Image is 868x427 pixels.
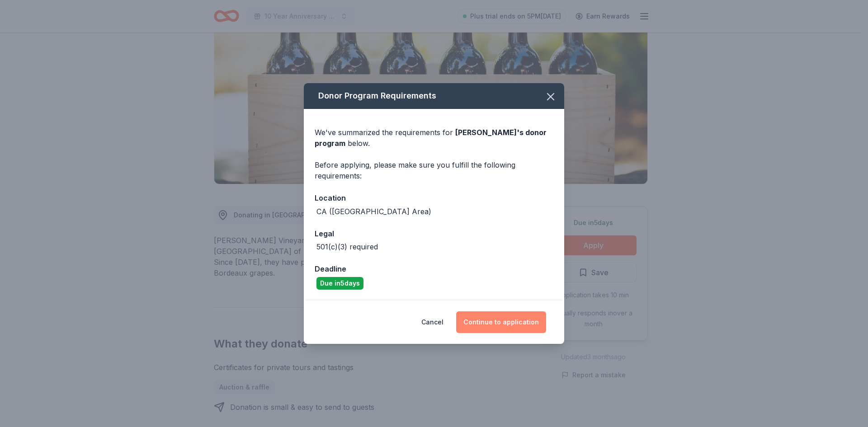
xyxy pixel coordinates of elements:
[316,241,378,252] div: 501(c)(3) required
[315,192,553,204] div: Location
[315,127,553,149] div: We've summarized the requirements for below.
[304,83,564,109] div: Donor Program Requirements
[315,228,553,239] div: Legal
[315,160,553,181] div: Before applying, please make sure you fulfill the following requirements:
[316,277,363,290] div: Due in 5 days
[315,263,553,275] div: Deadline
[456,311,546,333] button: Continue to application
[316,206,431,217] div: CA ([GEOGRAPHIC_DATA] Area)
[421,311,443,333] button: Cancel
